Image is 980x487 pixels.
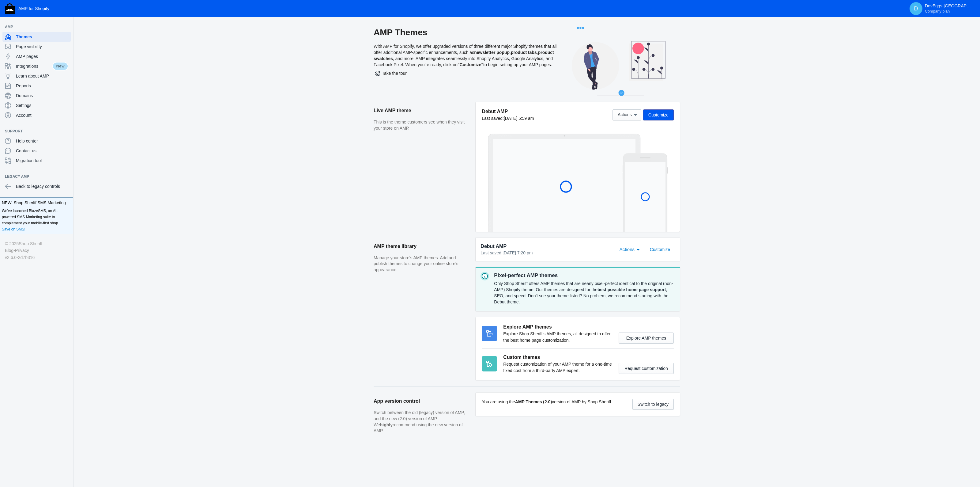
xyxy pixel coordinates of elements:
span: Contact us [16,148,68,154]
span: Customize [648,112,669,117]
a: Domains [2,91,71,101]
a: Reports [2,81,71,91]
button: Customize [645,244,675,255]
h2: App version control [374,393,469,410]
button: Add a sales channel [62,130,72,132]
span: Domains [16,93,68,99]
button: Add a sales channel [62,26,72,28]
b: newsletter popup [474,50,510,55]
span: Support [5,128,62,134]
span: Page visibility [16,44,68,50]
span: Company plan [925,9,950,14]
span: Reports [16,83,68,89]
p: Pixel-perfect AMP themes [494,272,675,279]
a: Migration tool [2,156,71,166]
div: With AMP for Shopify, we offer upgraded versions of three different major Shopify themes that all... [374,27,557,102]
b: product tabs [511,50,537,55]
div: Last saved: [481,250,612,256]
span: Customize [650,247,670,252]
b: "Customize" [458,62,483,67]
p: You are using the version of AMP by Shop Sheriff [482,399,611,405]
span: Take the tour [375,71,407,76]
a: Themes [2,32,71,42]
h2: Live AMP theme [374,102,469,119]
a: AMP pages [2,51,71,61]
div: © 2025 [5,240,68,247]
a: Save on SMS! [2,226,25,232]
h5: Debut AMP [482,108,534,115]
a: Learn about AMP [2,71,71,81]
div: Last saved: [482,115,534,121]
p: Manage your store's AMP themes. Add and publish themes to change your online store's appearance. [374,255,469,273]
button: Switch to legacy [632,399,674,410]
h2: AMP theme library [374,238,469,255]
a: Customize [645,246,675,251]
span: Legacy AMP [5,173,62,180]
p: DovEggs-[GEOGRAPHIC_DATA] [925,3,974,14]
button: Explore AMP themes [619,333,674,344]
span: Back to legacy controls [16,183,68,189]
span: Migration tool [16,158,68,164]
span: D [913,6,919,12]
div: Only Shop Sheriff offers AMP themes that are nearly pixel-perfect identical to the original (non-... [494,279,675,306]
h3: Custom themes [503,354,612,361]
p: Explore Shop Sheriff's AMP themes, all designed to offer the best home page customization. [503,331,612,344]
span: Settings [16,102,68,108]
span: AMP for Shopify [18,6,49,11]
mat-select: Actions [620,245,643,253]
span: New [52,62,68,70]
p: Switch between the old (legacy) version of AMP, and the new (2.0) version of AMP. We recommend us... [374,410,469,434]
a: Page visibility [2,42,71,51]
span: Actions [620,247,635,252]
button: Add a sales channel [62,175,72,178]
a: Settings [2,101,71,110]
span: AMP pages [16,53,68,59]
span: Learn about AMP [16,73,68,79]
span: [DATE] 7:20 pm [503,250,533,255]
a: Privacy [15,247,29,254]
a: Blog [5,247,13,254]
h2: AMP Themes [374,27,557,38]
span: [DATE] 5:59 am [504,116,534,121]
b: product swatches [374,50,554,61]
img: Laptop frame [488,134,641,232]
strong: highly [380,422,393,427]
span: Actions [618,112,632,117]
p: Request customization of your AMP theme for a one-time fixed cost from a third-party AMP expert. [503,361,612,374]
button: Request customization [619,363,674,374]
a: IntegrationsNew [2,61,71,71]
img: Shop Sheriff Logo [5,3,15,14]
a: Shop Sheriff [19,240,42,247]
span: Debut AMP [481,243,507,250]
button: Take the tour [374,68,408,79]
a: Account [2,110,71,120]
button: Actions [612,109,641,120]
span: Integrations [16,63,52,69]
a: Contact us [2,146,71,156]
span: Help center [16,138,68,144]
div: v2.6.0-2d7b316 [5,254,68,261]
div: • [5,247,68,254]
span: AMP [5,24,62,30]
button: Customize [643,109,674,120]
span: Account [16,112,68,118]
img: Mobile frame [623,153,668,232]
b: AMP Themes (2.0) [515,399,552,404]
span: Themes [16,34,68,40]
strong: best possible home page support [597,287,666,292]
p: This is the theme customers see when they visit your store on AMP. [374,119,469,131]
h3: Explore AMP themes [503,323,612,331]
a: Back to legacy controls [2,181,71,191]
